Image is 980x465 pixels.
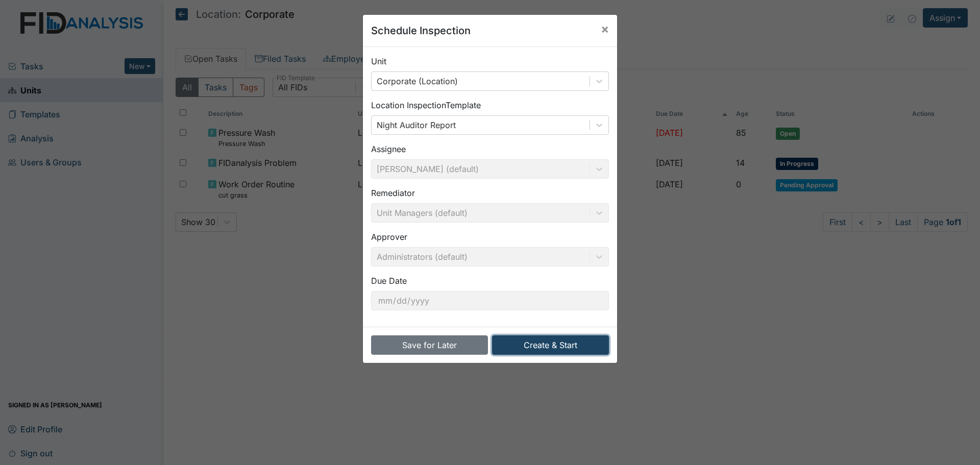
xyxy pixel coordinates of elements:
label: Assignee [371,143,406,155]
div: Corporate (Location) [377,75,458,87]
button: Save for Later [371,335,488,355]
label: Due Date [371,275,407,287]
label: Unit [371,55,386,67]
button: Close [593,15,617,43]
h5: Schedule Inspection [371,23,471,38]
span: × [601,21,609,36]
label: Remediator [371,187,415,199]
div: Night Auditor Report [377,119,456,131]
button: Create & Start [492,335,609,355]
label: Approver [371,231,407,243]
label: Location Inspection Template [371,99,481,111]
